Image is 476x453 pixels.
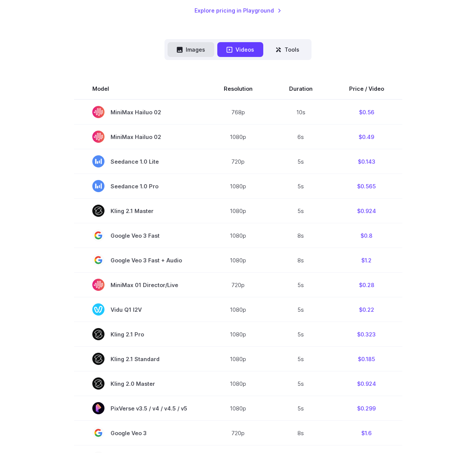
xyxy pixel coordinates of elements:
[271,297,331,322] td: 5s
[206,125,271,149] td: 1080p
[331,297,402,322] td: $0.22
[271,174,331,199] td: 5s
[331,149,402,174] td: $0.143
[271,396,331,421] td: 5s
[206,396,271,421] td: 1080p
[271,421,331,445] td: 8s
[331,347,402,371] td: $0.185
[206,297,271,322] td: 1080p
[92,377,187,390] span: Kling 2.0 Master
[271,248,331,273] td: 8s
[271,78,331,99] th: Duration
[271,273,331,297] td: 5s
[331,174,402,199] td: $0.565
[168,42,214,57] button: Images
[331,273,402,297] td: $0.28
[92,353,187,365] span: Kling 2.1 Standard
[271,347,331,371] td: 5s
[271,149,331,174] td: 5s
[331,322,402,347] td: $0.323
[271,125,331,149] td: 6s
[92,131,187,143] span: MiniMax Hailuo 02
[206,322,271,347] td: 1080p
[331,248,402,273] td: $1.2
[206,347,271,371] td: 1080p
[206,149,271,174] td: 720p
[92,427,187,439] span: Google Veo 3
[331,421,402,445] td: $1.6
[331,223,402,248] td: $0.8
[206,199,271,223] td: 1080p
[217,42,263,57] button: Videos
[206,223,271,248] td: 1080p
[206,421,271,445] td: 720p
[92,180,187,192] span: Seedance 1.0 Pro
[206,99,271,125] td: 768p
[92,106,187,118] span: MiniMax Hailuo 02
[92,328,187,340] span: Kling 2.1 Pro
[92,402,187,414] span: PixVerse v3.5 / v4 / v4.5 / v5
[206,174,271,199] td: 1080p
[92,155,187,167] span: Seedance 1.0 Lite
[266,42,308,57] button: Tools
[92,303,187,316] span: Vidu Q1 I2V
[206,78,271,99] th: Resolution
[331,396,402,421] td: $0.299
[92,279,187,291] span: MiniMax 01 Director/Live
[331,78,402,99] th: Price / Video
[271,199,331,223] td: 5s
[206,371,271,396] td: 1080p
[331,371,402,396] td: $0.924
[331,199,402,223] td: $0.924
[74,78,206,99] th: Model
[92,205,187,217] span: Kling 2.1 Master
[271,322,331,347] td: 5s
[271,99,331,125] td: 10s
[331,125,402,149] td: $0.49
[271,223,331,248] td: 8s
[92,254,187,266] span: Google Veo 3 Fast + Audio
[195,6,281,15] a: Explore pricing in Playground
[206,273,271,297] td: 720p
[331,99,402,125] td: $0.56
[271,371,331,396] td: 5s
[92,229,187,241] span: Google Veo 3 Fast
[206,248,271,273] td: 1080p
